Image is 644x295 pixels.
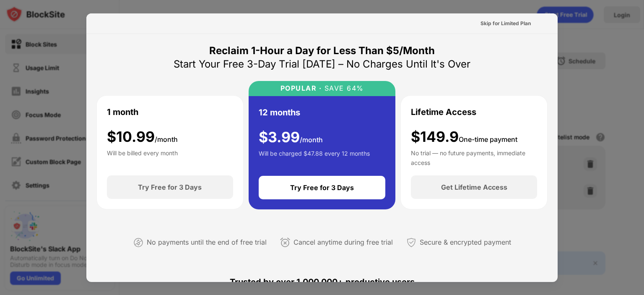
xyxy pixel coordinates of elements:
[107,106,138,118] div: 1 month
[411,149,537,165] div: No trial — no future payments, immediate access
[411,128,517,146] div: $149.9
[138,183,202,191] div: Try Free for 3 Days
[300,136,323,144] span: /month
[259,149,370,166] div: Will be charged $47.88 every 12 months
[420,236,511,248] div: Secure & encrypted payment
[107,149,178,165] div: Will be billed every month
[441,183,507,191] div: Get Lifetime Access
[290,183,354,192] div: Try Free for 3 Days
[459,135,517,144] span: One-time payment
[259,129,323,146] div: $ 3.99
[293,236,393,248] div: Cancel anytime during free trial
[280,84,322,92] div: POPULAR ·
[322,84,364,92] div: SAVE 64%
[107,128,178,146] div: $ 10.99
[174,57,470,71] div: Start Your Free 3-Day Trial [DATE] – No Charges Until It's Over
[280,238,290,248] img: cancel-anytime
[209,44,435,57] div: Reclaim 1-Hour a Day for Less Than $5/Month
[259,106,300,119] div: 12 months
[133,238,143,248] img: not-paying
[411,106,476,118] div: Lifetime Access
[147,236,267,248] div: No payments until the end of free trial
[480,19,531,28] div: Skip for Limited Plan
[155,135,178,144] span: /month
[406,238,416,248] img: secured-payment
